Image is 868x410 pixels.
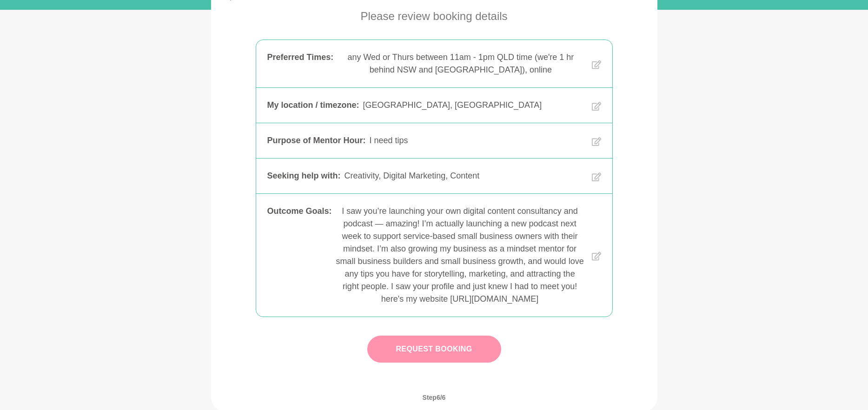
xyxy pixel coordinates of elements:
[267,134,366,147] div: Purpose of Mentor Hour :
[367,336,501,363] button: Request Booking
[336,205,584,305] div: I saw you’re launching your own digital content consultancy and podcast — amazing! I’m actually l...
[370,134,584,147] div: I need tips
[345,170,584,182] div: Creativity, Digital Marketing, Content
[363,99,584,112] div: [GEOGRAPHIC_DATA], [GEOGRAPHIC_DATA]
[267,170,341,182] div: Seeking help with :
[267,99,359,112] div: My location / timezone :
[267,205,332,305] div: Outcome Goals :
[267,51,334,76] div: Preferred Times :
[360,8,507,25] p: Please review booking details
[337,51,584,76] div: any Wed or Thurs between 11am - 1pm QLD time (we're 1 hr behind NSW and [GEOGRAPHIC_DATA]), online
